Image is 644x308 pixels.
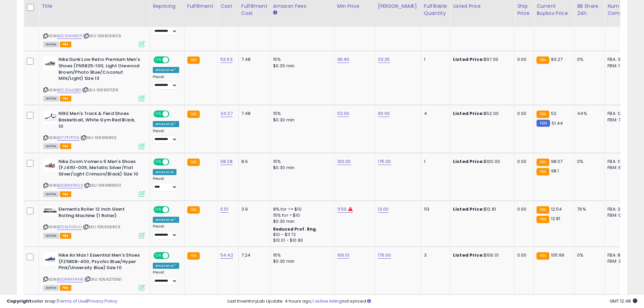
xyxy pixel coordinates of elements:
[60,191,71,197] span: FBA
[536,252,549,260] small: FBA
[453,110,484,117] b: Listed Price:
[168,253,179,259] span: OFF
[153,129,179,144] div: Preset:
[273,159,329,165] div: 15%
[577,159,599,165] div: 0%
[607,63,630,69] div: FBM: 1
[607,252,630,258] div: FBA: 8
[57,33,82,39] a: B0CZHH48VP
[220,158,233,165] a: 58.28
[273,258,329,264] div: $0.30 min
[241,111,265,117] div: 7.48
[153,217,179,223] div: Amazon AI *
[241,159,265,165] div: 8.6
[82,87,118,93] span: | SKU: 1069071216
[60,42,71,47] span: FBA
[58,298,87,304] a: Terms of Use
[424,56,445,63] div: 1
[85,277,122,282] span: | SKU: 1069270551
[273,63,329,69] div: $0.30 min
[273,56,329,63] div: 15%
[517,56,528,63] div: 0.00
[153,224,179,239] div: Preset:
[83,224,120,230] span: | SKU: 1069264129
[43,285,59,291] span: All listings currently available for purchase on Amazon
[453,56,509,63] div: $97.00
[168,159,179,165] span: OFF
[241,56,265,63] div: 7.48
[337,158,351,165] a: 100.00
[58,206,141,220] b: Elements Roller 12 Inch Giant Rolling Machine (1 Roller)
[577,252,599,258] div: 0%
[80,135,117,140] span: | SKU: 1069164105
[273,111,329,117] div: 15%
[551,110,556,117] span: 52
[7,298,117,305] div: seller snap | |
[154,159,163,165] span: ON
[57,87,81,93] a: B0CZHJJQBG
[551,56,563,63] span: 83.27
[60,143,71,149] span: FBA
[187,206,200,214] small: FBA
[241,252,265,258] div: 7.24
[43,252,57,266] img: 3163xH9sgVL._SL40_.jpg
[378,158,391,165] a: 175.00
[577,56,599,63] div: 0%
[58,252,141,273] b: Nike Air Max 1 Essential Men's Shoes (FZ5808-400, Psychic Blue/Hyper Pink/University Blue) Size 10
[337,252,350,259] a: 106.01
[551,206,562,212] span: 12.54
[378,252,391,259] a: 176.00
[424,111,445,117] div: 4
[273,238,329,243] div: $10.01 - $10.83
[57,224,82,230] a: B00KLFO0UU
[536,206,549,214] small: FBA
[607,206,630,212] div: FBA: 2
[241,3,267,17] div: Fulfillment Cost
[57,183,83,188] a: B0DRWHTR23
[536,120,550,127] small: FBM
[57,135,79,141] a: B07ZTVTF55
[154,253,163,259] span: ON
[153,21,179,36] div: Preset:
[228,298,637,305] div: Last InventoryLab Update: 4 hours ago, not synced.
[153,176,179,192] div: Preset:
[536,3,571,17] div: Current Buybox Price
[154,111,163,117] span: ON
[273,117,329,123] div: $0.30 min
[43,42,59,47] span: All listings currently available for purchase on Amazon
[154,57,163,63] span: ON
[453,3,511,10] div: Listed Price
[168,207,179,213] span: OFF
[168,57,179,63] span: OFF
[607,111,630,117] div: FBA: 12
[453,252,509,258] div: $106.01
[378,206,389,213] a: 13.00
[577,3,602,17] div: BB Share 24h.
[378,56,390,63] a: 113.25
[536,216,549,223] small: FBA
[273,3,332,10] div: Amazon Fees
[607,258,630,264] div: FBM: 3
[552,120,563,126] span: 51.44
[57,277,84,282] a: B0DRWFFR4W
[453,158,484,165] b: Listed Price:
[220,206,229,213] a: 5.51
[551,158,563,165] span: 98.07
[610,298,637,304] span: 2025-09-10 12:48 GMT
[241,206,265,212] div: 3.9
[42,3,147,10] div: Title
[536,168,549,175] small: FBA
[153,263,179,269] div: Amazon AI *
[43,233,59,239] span: All listings currently available for purchase on Amazon
[378,3,418,10] div: [PERSON_NAME]
[220,3,236,10] div: Cost
[453,206,509,212] div: $12.81
[43,111,57,124] img: 41ul9+xhHgL._SL40_.jpg
[577,111,599,117] div: 44%
[43,56,57,70] img: 31lNiOQD8RL._SL40_.jpg
[153,75,179,90] div: Preset:
[273,206,329,212] div: 8% for <= $10
[154,207,163,213] span: ON
[337,206,347,213] a: 11.50
[43,191,59,197] span: All listings currently available for purchase on Amazon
